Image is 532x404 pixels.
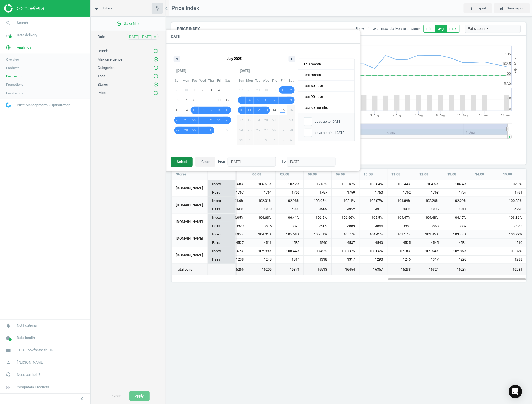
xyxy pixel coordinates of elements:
span: Date [98,35,105,39]
button: add_circle_outline [153,48,159,54]
i: search [3,18,14,28]
i: chevron_left [163,5,170,12]
span: Analytics [17,45,31,50]
span: Need our help? [17,372,40,377]
span: [PERSON_NAME] [17,360,43,365]
span: Data health [17,336,35,341]
button: add_circle_outline [153,90,159,96]
i: timeline [3,30,14,40]
span: Stores [98,82,108,86]
button: chevron_left [75,395,89,403]
img: ajHJNr6hYgQAAAAASUVORK5CYII= [4,4,44,13]
span: Brands [98,49,109,53]
span: Max divergence [98,57,122,61]
i: add_circle_outline [153,82,158,87]
i: person [3,357,14,368]
i: add_circle_outline [153,49,158,54]
i: pie_chart_outlined [3,42,14,53]
span: Overview [6,57,20,62]
span: [DATE] - [DATE] [128,34,152,39]
span: Save filter [117,21,140,26]
button: Clear [107,391,127,401]
span: Competera Products [17,385,49,390]
span: Price Management & Optimization [17,103,70,108]
span: Promotions [6,82,23,87]
h4: Date [165,30,361,43]
span: Price [98,91,106,95]
span: Products [6,66,19,70]
span: Filters [103,6,113,11]
button: add_circle_outline [153,57,159,62]
button: add_circle_outlineSave filter [91,18,166,29]
i: cloud_done [3,333,14,343]
span: Notifications [17,323,37,328]
i: add_circle_outline [153,57,158,62]
button: add_circle_outline [153,65,159,71]
i: chevron_left [79,396,85,402]
span: Email alerts [6,91,23,95]
i: work [3,345,14,356]
i: add_circle_outline [153,74,158,79]
span: Tags [98,74,105,78]
img: wGWNvw8QSZomAAAAABJRU5ErkJggg== [6,102,11,108]
span: Data delivery [17,33,37,38]
span: Search [17,20,28,25]
i: add_circle_outline [117,21,122,26]
button: Apply [129,391,150,401]
span: Categories [98,66,115,70]
span: Price index [6,74,22,78]
i: filter_list [93,5,100,12]
span: THG. Lookfantastic UK [17,348,53,353]
i: headset_mic [3,370,14,380]
button: add_circle_outline [153,82,159,87]
i: close [153,35,157,39]
button: add_circle_outline [153,73,159,79]
i: notifications [3,321,14,331]
div: Open Intercom Messenger [509,385,522,398]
